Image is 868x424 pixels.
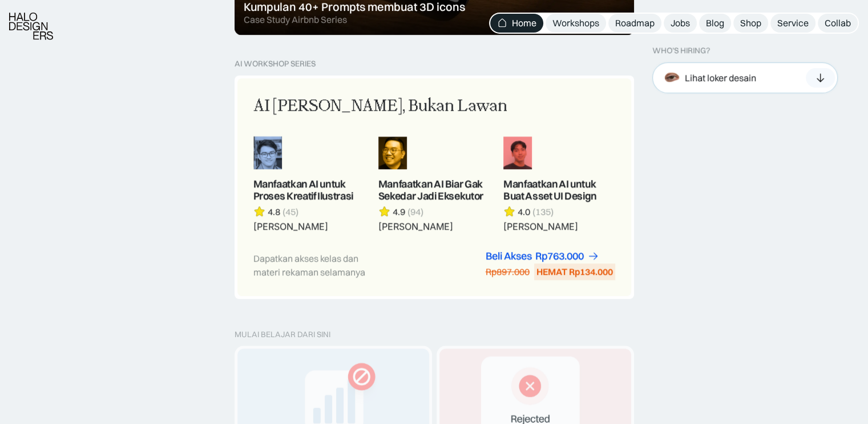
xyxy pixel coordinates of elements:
a: Beli AksesRp763.000 [486,250,599,262]
a: Home [490,14,543,33]
div: MULAI BELAJAR DARI SINI [235,329,634,339]
div: Lihat loker desain [685,71,756,83]
a: Workshops [546,14,606,33]
div: Dapatkan akses kelas dan materi rekaman selamanya [253,251,382,279]
a: Roadmap [608,14,661,33]
a: Collab [818,14,858,33]
div: Shop [740,17,761,29]
a: Jobs [664,14,697,33]
div: Blog [706,17,724,29]
a: Service [770,14,815,33]
div: Rp897.000 [486,266,530,278]
div: Beli Akses [486,250,532,262]
div: Service [777,17,809,29]
div: Rp763.000 [535,250,584,262]
div: Workshops [552,17,599,29]
div: HEMAT Rp134.000 [536,266,613,278]
div: AI [PERSON_NAME], Bukan Lawan [253,94,507,118]
a: Blog [699,14,731,33]
div: Collab [825,17,851,29]
div: WHO’S HIRING? [652,46,710,55]
div: Home [512,17,536,29]
div: Roadmap [615,17,655,29]
a: Shop [733,14,768,33]
div: AI Workshop Series [235,59,316,69]
div: Jobs [671,17,690,29]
